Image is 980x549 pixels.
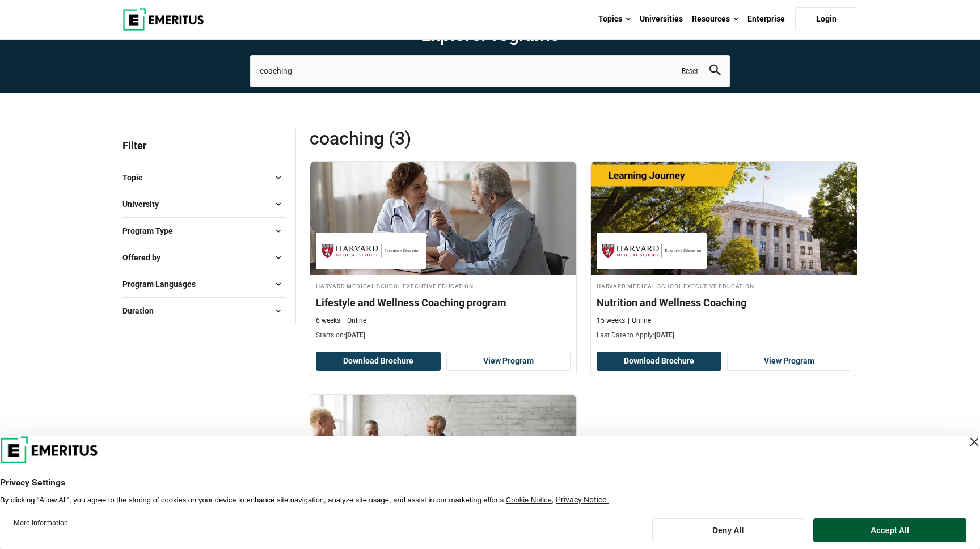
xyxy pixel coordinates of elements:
p: Online [343,316,366,326]
h4: Nutrition and Wellness Coaching [597,295,851,310]
a: Healthcare Course by Harvard Medical School Executive Education - September 11, 2025 Harvard Medi... [591,162,857,347]
span: Program Languages [122,278,205,290]
p: 15 weeks [597,316,625,326]
button: Topic [122,169,286,186]
h4: Harvard Medical School Executive Education [316,281,571,290]
h4: Harvard Medical School Executive Education [597,281,851,290]
img: Lifestyle and Wellness Coaching program | Online Healthcare Course [310,162,576,275]
button: Duration [122,302,286,319]
a: View Program [727,352,852,371]
button: search [709,65,721,78]
button: Download Brochure [316,352,441,371]
span: Program Type [122,225,182,237]
span: Topic [122,171,151,184]
a: View Program [446,352,571,371]
p: Last Date to Apply: [597,331,851,340]
span: [DATE] [654,331,674,339]
a: search [709,67,721,78]
button: Offered by [122,249,286,266]
img: Health and Wellness: Designing a Sustainable Nutrition Plan | Online Healthcare Course [310,395,576,508]
img: Nutrition and Wellness Coaching | Online Healthcare Course [591,162,857,275]
span: Duration [122,305,163,317]
input: search-page [250,55,730,87]
p: Filter [122,127,286,164]
span: coaching (3) [310,127,584,150]
span: Offered by [122,251,170,264]
img: Harvard Medical School Executive Education [602,238,701,264]
button: University [122,196,286,213]
p: Online [628,316,651,326]
a: Healthcare Course by Harvard Medical School Executive Education - November 6, 2025 Harvard Medica... [310,162,576,347]
p: Starts on: [316,331,571,340]
span: University [122,198,168,210]
p: 6 weeks [316,316,340,326]
span: [DATE] [345,331,365,339]
button: Program Languages [122,276,286,293]
button: Download Brochure [597,352,721,371]
a: Login [795,7,857,31]
img: Harvard Medical School Executive Education [322,238,420,264]
a: Reset search [682,66,698,76]
h4: Lifestyle and Wellness Coaching program [316,295,571,310]
button: Program Type [122,222,286,239]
